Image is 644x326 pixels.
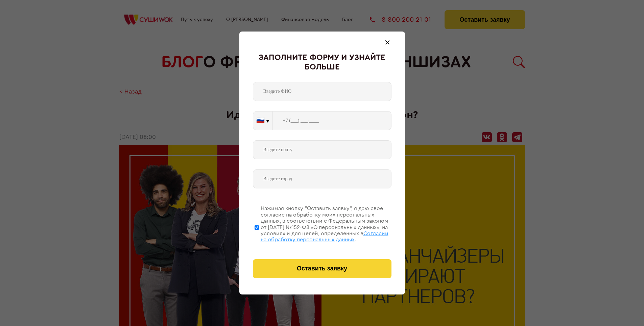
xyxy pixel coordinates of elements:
[253,82,391,101] input: Введите ФИО
[261,231,388,242] span: Согласии на обработку персональных данных
[253,53,391,72] div: Заполните форму и узнайте больше
[273,111,391,130] input: +7 (___) ___-____
[253,259,391,278] button: Оставить заявку
[253,169,391,188] input: Введите город
[253,111,272,130] button: 🇷🇺
[253,140,391,159] input: Введите почту
[261,205,391,243] div: Нажимая кнопку “Оставить заявку”, я даю свое согласие на обработку моих персональных данных, в со...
